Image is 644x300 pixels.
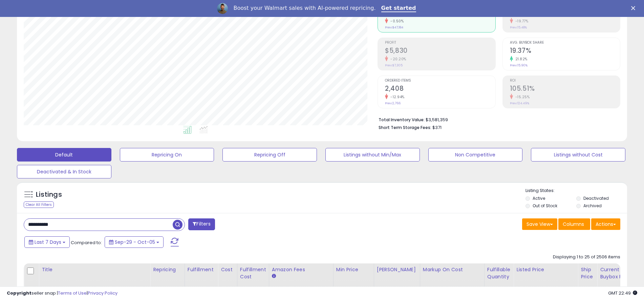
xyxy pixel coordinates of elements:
div: seller snap | | [7,290,117,297]
button: Repricing On [120,148,214,162]
div: Cost [221,266,234,273]
span: ROI [510,79,620,83]
div: Repricing [153,266,182,273]
small: Prev: 2,766 [385,101,401,105]
small: Amazon Fees. [272,273,276,279]
div: Amazon Fees [272,266,330,273]
h2: $5,830 [385,47,495,56]
h5: Listings [36,190,62,199]
h2: 2,408 [385,85,495,94]
div: Current Buybox Price [600,266,635,280]
div: Displaying 1 to 25 of 2506 items [553,254,620,260]
small: Prev: $47,184 [385,25,403,29]
a: Get started [381,5,416,12]
div: Boost your Walmart sales with AI-powered repricing. [233,5,375,12]
b: Short Term Storage Fees: [379,125,431,130]
span: Columns [563,221,584,228]
h2: 19.37% [510,47,620,56]
th: The percentage added to the cost of goods (COGS) that forms the calculator for Min & Max prices. [420,263,484,290]
small: -15.25% [513,94,530,100]
p: Listing States: [525,188,627,194]
b: Total Inventory Value: [379,117,425,123]
small: -0.50% [388,19,404,24]
div: Clear All Filters [24,201,54,208]
h2: 105.51% [510,85,620,94]
label: Out of Stock [533,203,557,209]
button: Listings without Cost [531,148,625,162]
button: Repricing Off [222,148,317,162]
div: Title [42,266,147,273]
small: Prev: 124.49% [510,101,529,105]
button: Columns [558,218,590,230]
span: Avg. Buybox Share [510,41,620,45]
span: $371 [432,124,442,131]
span: Compared to: [71,239,102,246]
small: Prev: $7,305 [385,63,403,67]
span: Ordered Items [385,79,495,83]
span: 2025-10-13 22:49 GMT [608,290,637,296]
div: Min Price [336,266,371,273]
label: Active [533,195,545,201]
small: -19.77% [513,19,529,24]
span: Sep-29 - Oct-05 [115,239,155,245]
small: Prev: 15.48% [510,25,527,29]
button: Save View [522,218,557,230]
div: Close [631,6,638,10]
button: Default [17,148,111,162]
button: Deactivated & In Stock [17,165,111,178]
button: Last 7 Days [24,236,70,248]
div: Fulfillable Quantity [487,266,511,280]
span: Profit [385,41,495,45]
label: Archived [583,203,602,209]
button: Listings without Min/Max [325,148,420,162]
img: Profile image for Adrian [217,3,228,14]
strong: Copyright [7,290,31,296]
div: Fulfillment [188,266,215,273]
div: Fulfillment Cost [240,266,266,280]
span: Last 7 Days [35,239,61,245]
div: Ship Price [581,266,594,280]
label: Deactivated [583,195,609,201]
a: Terms of Use [58,290,87,296]
div: Markup on Cost [423,266,481,273]
a: Privacy Policy [88,290,117,296]
small: -12.94% [388,94,405,100]
button: Non Competitive [428,148,523,162]
li: $3,581,359 [379,115,615,123]
small: Prev: 15.90% [510,63,528,67]
button: Sep-29 - Oct-05 [105,236,164,248]
small: -20.20% [388,57,406,62]
div: [PERSON_NAME] [377,266,417,273]
button: Filters [188,218,215,230]
div: Listed Price [516,266,575,273]
small: 21.82% [513,57,528,62]
button: Actions [591,218,620,230]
